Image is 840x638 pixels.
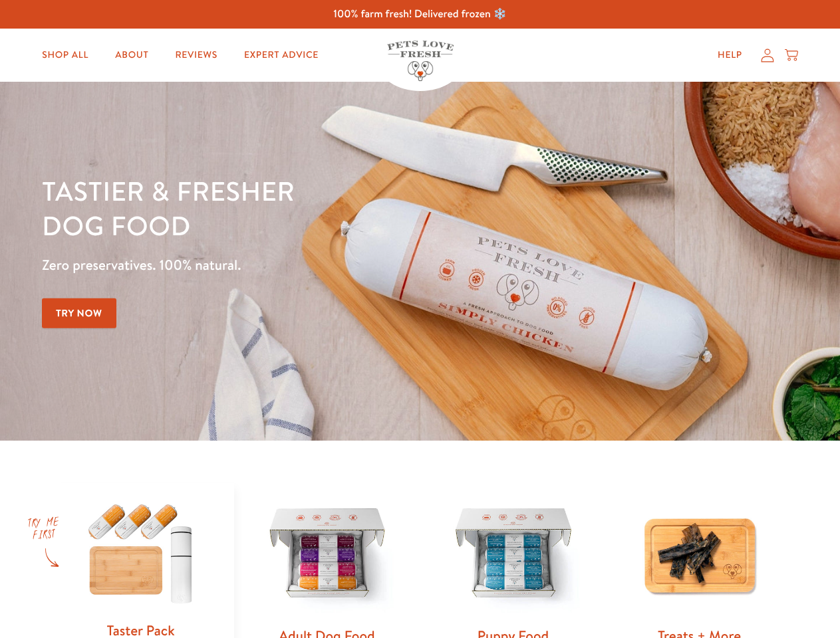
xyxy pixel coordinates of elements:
p: Zero preservatives. 100% natural. [42,253,546,277]
a: Try Now [42,298,116,328]
a: Reviews [164,42,227,68]
a: About [104,42,159,68]
a: Help [707,42,753,68]
a: Expert Advice [233,42,329,68]
img: Pets Love Fresh [387,41,454,81]
a: Shop All [31,42,99,68]
h1: Tastier & fresher dog food [42,173,546,243]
